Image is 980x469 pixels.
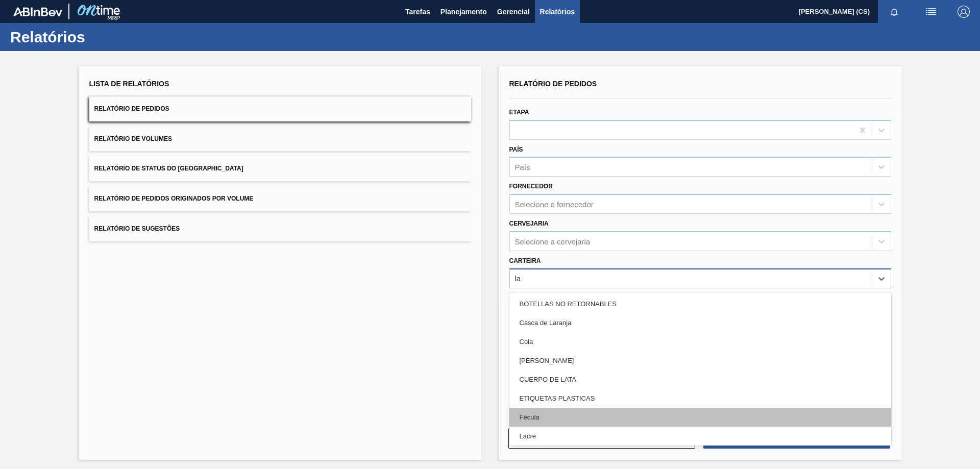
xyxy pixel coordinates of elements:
[509,80,597,88] span: Relatório de Pedidos
[509,109,529,116] label: Etapa
[94,225,180,232] span: Relatório de Sugestões
[509,332,891,351] div: Cola
[515,163,530,171] div: País
[515,237,591,245] div: Selecione a cervejaria
[94,195,254,202] span: Relatório de Pedidos Originados por Volume
[509,313,891,332] div: Casca de Laranja
[94,135,172,142] span: Relatório de Volumes
[509,257,541,264] label: Carteira
[509,427,891,446] div: Lacre
[89,96,471,121] button: Relatório de Pedidos
[89,156,471,181] button: Relatório de Status do [GEOGRAPHIC_DATA]
[94,165,243,172] span: Relatório de Status do [GEOGRAPHIC_DATA]
[509,220,549,227] label: Cervejaria
[405,6,430,18] span: Tarefas
[958,6,970,18] img: Logout
[540,6,575,18] span: Relatórios
[509,351,891,370] div: [PERSON_NAME]
[925,6,937,18] img: userActions
[13,7,62,16] img: TNhmsLtSVTkK8tSr43FrP2fwEKptu5GPRR3wAAAABJRU5ErkJggg==
[89,216,471,241] button: Relatório de Sugestões
[509,294,891,313] div: BOTELLAS NO RETORNABLES
[508,428,695,449] button: Limpar
[515,200,594,209] div: Selecione o fornecedor
[509,389,891,408] div: ETIQUETAS PLASTICAS
[89,127,471,152] button: Relatório de Volumes
[509,370,891,389] div: CUERPO DE LATA
[509,183,553,190] label: Fornecedor
[89,186,471,211] button: Relatório de Pedidos Originados por Volume
[509,146,523,153] label: País
[94,105,169,112] span: Relatório de Pedidos
[10,31,191,43] h1: Relatórios
[878,5,911,19] button: Notificações
[497,6,530,18] span: Gerencial
[440,6,487,18] span: Planejamento
[509,408,891,427] div: Fécula
[89,80,169,88] span: Lista de Relatórios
